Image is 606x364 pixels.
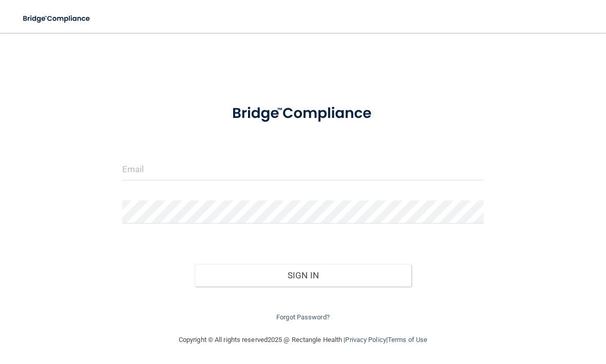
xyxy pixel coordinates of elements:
a: Privacy Policy [345,336,386,343]
img: bridge_compliance_login_screen.278c3ca4.svg [217,94,390,133]
input: Email [122,157,484,180]
a: Forgot Password? [276,313,330,321]
button: Sign In [195,264,411,287]
a: Terms of Use [388,336,427,343]
div: Copyright © All rights reserved 2025 @ Rectangle Health | | [116,323,490,356]
img: bridge_compliance_login_screen.278c3ca4.svg [15,8,99,29]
